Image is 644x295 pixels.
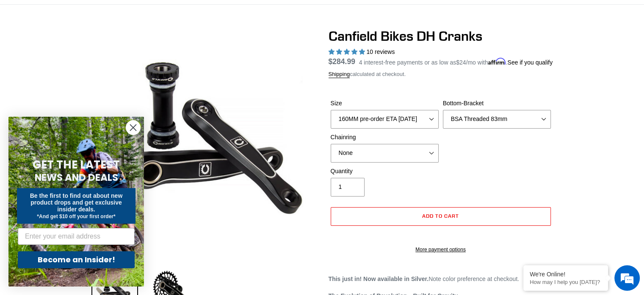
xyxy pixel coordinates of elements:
[27,42,48,64] img: d_696896380_company_1647369064580_696896380
[422,213,459,219] span: Add to cart
[456,59,466,66] span: $24
[329,28,553,44] h1: Canfield Bikes DH Cranks
[57,48,155,59] div: Chat with us now
[331,207,551,226] button: Add to cart
[37,214,115,219] span: *And get $10 off your first order*
[9,47,22,59] div: Navigation go back
[329,275,553,284] p: Note color preference at checkout.
[443,99,551,108] label: Bottom-Bracket
[530,279,602,285] p: How may I help you today?
[530,271,602,278] div: We're Online!
[4,201,161,231] textarea: Type your message and hit 'Enter'
[329,70,553,79] div: calculated at checkout.
[359,56,553,67] p: 4 interest-free payments or as low as /mo with .
[18,251,135,268] button: Become an Insider!
[35,171,118,184] span: NEWS AND DEALS
[366,48,395,55] span: 10 reviews
[329,48,367,55] span: 4.90 stars
[329,71,350,78] a: Shipping
[18,228,135,245] input: Enter your email address
[49,92,117,177] span: We're online!
[33,157,120,172] span: GET THE LATEST
[329,57,355,66] span: $284.99
[331,167,439,176] label: Quantity
[329,275,429,282] strong: This just in! Now available in Silver.
[507,59,553,66] a: See if you qualify - Learn more about Affirm Financing (opens in modal)
[488,58,506,65] span: Affirm
[126,120,141,135] button: Close dialog
[331,99,439,108] label: Size
[331,133,439,142] label: Chainring
[30,192,123,213] span: Be the first to find out about new product drops and get exclusive insider deals.
[331,246,551,253] a: More payment options
[139,4,159,25] div: Minimize live chat window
